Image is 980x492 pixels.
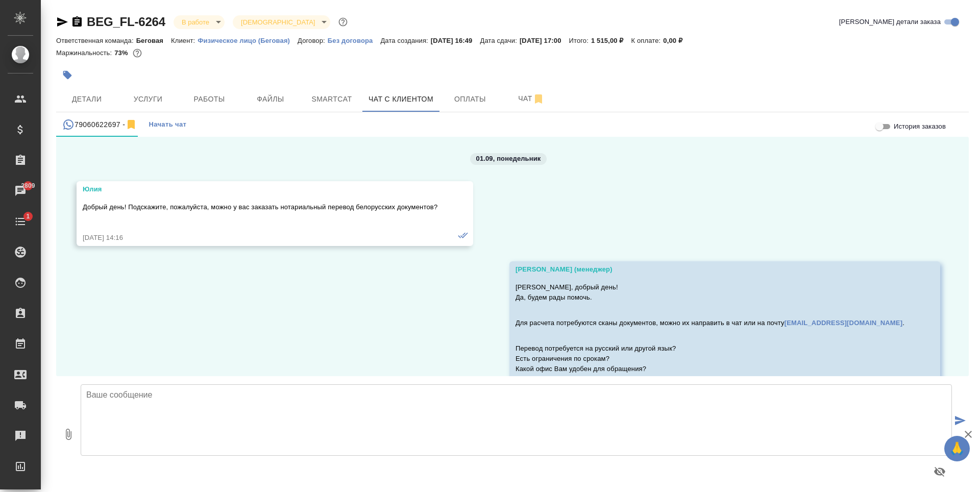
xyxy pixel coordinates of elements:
p: 73% [114,49,130,57]
p: Маржинальность: [56,49,114,57]
p: 0,00 ₽ [663,37,690,44]
a: 1 [3,209,38,234]
button: Начать чат [143,112,191,137]
p: Перевод потребуется на русский или другой язык? Есть ограничения по срокам? Какой офис Вам удобен... [516,343,904,486]
button: 🙏 [944,436,970,461]
p: [DATE] 17:00 [520,37,569,44]
span: Детали [62,93,111,106]
button: Скопировать ссылку для ЯМессенджера [56,16,68,28]
div: simple tabs example [56,112,969,137]
div: В работе [174,15,225,29]
button: Добавить тэг [56,64,79,86]
span: 🙏 [948,438,966,459]
p: Физическое лицо (Беговая) [198,37,298,44]
p: Ответственная команда: [56,37,136,44]
p: Без договора [328,37,381,44]
span: 1 [20,211,36,222]
span: Начать чат [149,119,186,131]
div: Юлия [83,184,437,194]
p: Беговая [136,37,171,44]
p: [DATE] 16:49 [431,37,480,44]
span: Файлы [246,93,295,106]
button: В работе [179,18,212,27]
p: Для расчета потребуются сканы документов, можно их направить в чат или на почту . [516,318,904,328]
span: Оплаты [446,93,495,106]
span: Работы [185,93,234,106]
div: [DATE] 14:16 [83,233,437,243]
a: BEG_FL-6264 [87,15,165,29]
a: 2809 [3,178,38,204]
p: Итого: [569,37,591,44]
a: Без договора [328,36,381,44]
a: Физическое лицо (Беговая) [198,36,298,44]
button: Предпросмотр [927,459,952,484]
div: 79060622697 (Юлия) - (undefined) [62,118,137,131]
button: [DEMOGRAPHIC_DATA] [238,18,318,27]
p: Дата сдачи: [480,37,519,44]
svg: Отписаться [125,118,137,131]
p: Договор: [298,37,328,44]
div: В работе [233,15,330,29]
p: [PERSON_NAME], добрый день! Да, будем рады помочь. [516,282,904,303]
div: [PERSON_NAME] (менеджер) [516,264,904,275]
span: [PERSON_NAME] детали заказа [839,17,941,27]
p: Добрый день! Подскажите, пожалуйста, можно у вас заказать нотариальный перевод белорусских докуме... [83,202,437,212]
button: Доп статусы указывают на важность/срочность заказа [336,15,350,29]
p: 1 515,00 ₽ [591,37,631,44]
p: 01.09, понедельник [476,154,541,164]
span: Smartcat [307,93,356,106]
span: Чат [507,92,556,105]
span: 2809 [15,181,41,191]
svg: Отписаться [532,93,545,105]
span: Услуги [124,93,173,106]
button: Скопировать ссылку [71,16,83,28]
button: 335.10 RUB; [131,46,144,60]
p: Дата создания: [380,37,430,44]
a: [EMAIL_ADDRESS][DOMAIN_NAME] [785,319,903,327]
p: Клиент: [171,37,198,44]
span: Чат с клиентом [369,93,433,106]
span: История заказов [894,121,946,132]
p: К оплате: [631,37,664,44]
